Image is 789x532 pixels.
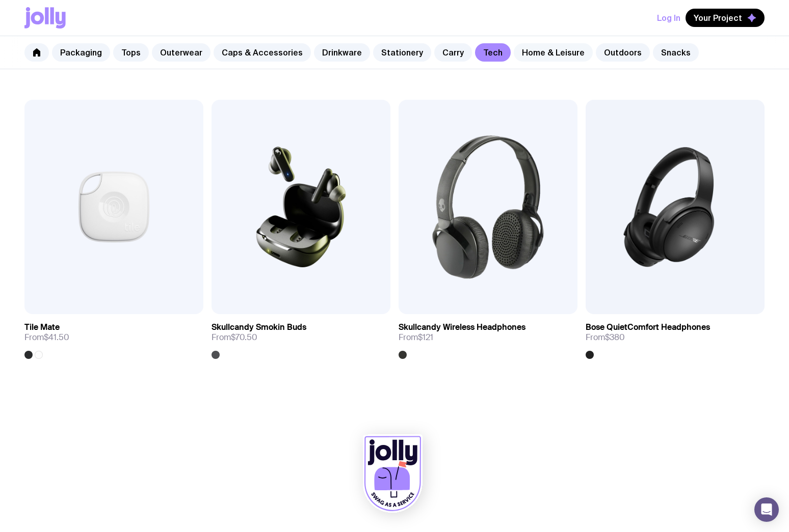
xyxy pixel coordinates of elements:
[399,314,577,359] a: Skullcandy Wireless HeadphonesFrom$121
[586,332,625,343] span: From
[113,43,149,62] a: Tops
[596,294,688,312] button: Add to wishlist
[60,298,118,308] span: Add to wishlist
[653,43,699,62] a: Snacks
[434,43,472,62] a: Carry
[586,314,765,359] a: Bose QuietComfort HeadphonesFrom$380
[222,294,313,312] button: Add to wishlist
[159,294,193,312] a: View
[754,497,779,522] div: Open Intercom Messenger
[44,332,69,343] span: $41.50
[52,43,110,62] a: Packaging
[475,43,511,62] a: Tech
[247,298,305,308] span: Add to wishlist
[434,298,492,308] span: Add to wishlist
[152,43,211,62] a: Outerwear
[514,43,593,62] a: Home & Leisure
[694,13,742,23] span: Your Project
[409,294,501,312] button: Add to wishlist
[605,332,625,343] span: $380
[231,332,257,343] span: $70.50
[24,314,203,359] a: Tile MateFrom$41.50
[621,298,679,308] span: Add to wishlist
[212,332,257,343] span: From
[399,332,433,343] span: From
[686,9,765,27] button: Your Project
[24,332,69,343] span: From
[214,43,311,62] a: Caps & Accessories
[596,43,650,62] a: Outdoors
[35,294,126,312] button: Add to wishlist
[212,322,306,332] h3: Skullcandy Smokin Buds
[212,314,390,359] a: Skullcandy Smokin BudsFrom$70.50
[24,322,60,332] h3: Tile Mate
[399,322,525,332] h3: Skullcandy Wireless Headphones
[533,294,567,312] a: View
[314,43,370,62] a: Drinkware
[346,294,380,312] a: View
[657,9,680,27] button: Log In
[586,322,710,332] h3: Bose QuietComfort Headphones
[418,332,433,343] span: $121
[720,294,754,312] a: View
[373,43,431,62] a: Stationery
